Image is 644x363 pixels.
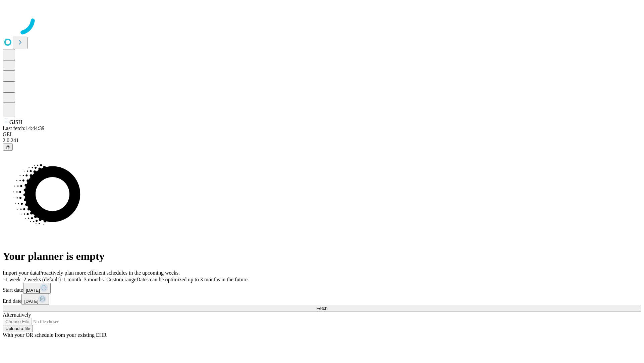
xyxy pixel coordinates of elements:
[3,312,31,318] span: Alternatively
[3,144,13,151] button: @
[63,277,81,282] span: 1 month
[3,283,641,294] div: Start date
[9,119,22,125] span: GJSH
[21,294,49,305] button: [DATE]
[3,125,45,131] span: Last fetch: 14:44:39
[5,277,21,282] span: 1 week
[3,137,641,144] div: 2.0.241
[106,277,136,282] span: Custom range
[23,277,61,282] span: 2 weeks (default)
[84,277,104,282] span: 3 months
[39,270,180,276] span: Proactively plan more efficient schedules in the upcoming weeks.
[3,131,641,137] div: GEI
[3,325,33,332] button: Upload a file
[3,294,641,305] div: End date
[3,270,39,276] span: Import your data
[26,288,40,293] span: [DATE]
[3,250,641,263] h1: Your planner is empty
[23,283,51,294] button: [DATE]
[3,305,641,312] button: Fetch
[3,332,107,338] span: With your OR schedule from your existing EHR
[316,306,327,311] span: Fetch
[137,277,249,282] span: Dates can be optimized up to 3 months in the future.
[5,145,10,150] span: @
[24,299,38,304] span: [DATE]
